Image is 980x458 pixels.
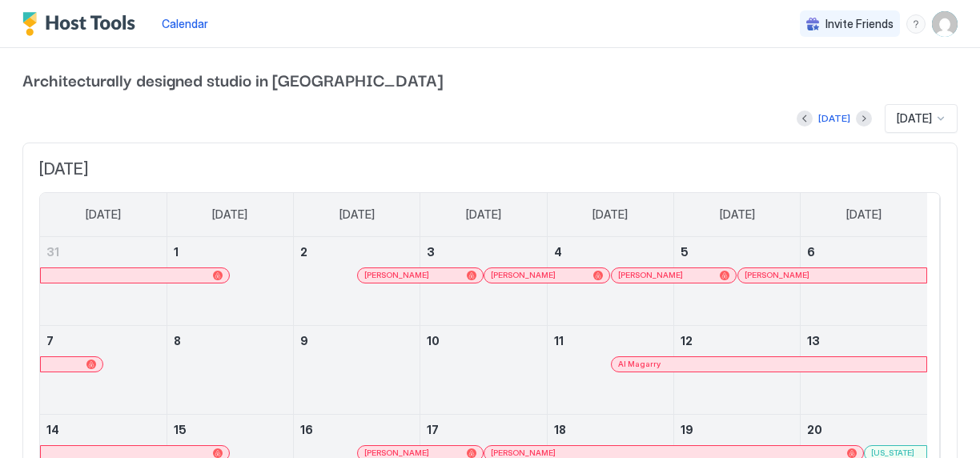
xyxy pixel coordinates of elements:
[720,207,755,222] span: [DATE]
[491,270,603,280] div: [PERSON_NAME]
[618,270,730,280] div: [PERSON_NAME]
[491,448,856,458] div: [PERSON_NAME]
[40,415,167,444] a: September 14, 2025
[681,245,689,259] span: 5
[592,207,628,222] span: [DATE]
[466,207,501,222] span: [DATE]
[745,270,809,280] span: [PERSON_NAME]
[364,270,429,280] span: [PERSON_NAME]
[364,270,476,280] div: [PERSON_NAME]
[491,270,556,280] span: [PERSON_NAME]
[906,14,926,34] div: menu
[364,448,476,458] div: [PERSON_NAME]
[618,359,920,369] div: Al Magarry
[300,334,308,348] span: 9
[427,423,439,436] span: 17
[420,326,546,356] a: September 10, 2025
[420,237,547,326] td: September 3, 2025
[167,326,293,356] a: September 8, 2025
[745,270,920,280] div: [PERSON_NAME]
[807,245,815,259] span: 6
[674,237,800,267] a: September 5, 2025
[801,237,927,326] td: September 6, 2025
[846,207,882,222] span: [DATE]
[816,109,853,128] button: [DATE]
[167,237,293,267] a: September 1, 2025
[167,415,293,444] a: September 15, 2025
[323,193,391,236] a: Tuesday
[673,325,800,414] td: September 12, 2025
[22,67,958,91] span: Architecturally designed studio in [GEOGRAPHIC_DATA]
[547,237,673,326] td: September 4, 2025
[167,325,293,414] td: September 8, 2025
[294,326,420,356] a: September 9, 2025
[427,245,435,259] span: 3
[46,423,59,436] span: 14
[450,193,517,236] a: Wednesday
[420,237,546,267] a: September 3, 2025
[554,423,566,436] span: 18
[427,334,440,348] span: 10
[339,207,375,222] span: [DATE]
[576,193,644,236] a: Thursday
[818,111,850,126] div: [DATE]
[162,17,208,30] span: Calendar
[22,12,143,36] a: Host Tools Logo
[554,245,562,259] span: 4
[46,245,59,259] span: 31
[618,359,661,369] span: Al Magarry
[40,237,167,326] td: August 31, 2025
[167,237,293,326] td: September 1, 2025
[704,193,771,236] a: Friday
[801,237,927,267] a: September 6, 2025
[674,326,800,356] a: September 12, 2025
[40,237,167,267] a: August 31, 2025
[294,325,420,414] td: September 9, 2025
[801,325,927,414] td: September 13, 2025
[674,415,800,444] a: September 19, 2025
[797,110,813,127] button: Previous month
[46,334,54,348] span: 7
[871,448,914,458] span: [US_STATE]
[294,237,420,326] td: September 2, 2025
[174,245,179,259] span: 1
[897,111,932,126] span: [DATE]
[300,245,307,259] span: 2
[300,423,313,436] span: 16
[86,207,121,222] span: [DATE]
[174,334,181,348] span: 8
[673,237,800,326] td: September 5, 2025
[420,415,546,444] a: September 17, 2025
[554,334,564,348] span: 11
[548,415,673,444] a: September 18, 2025
[162,15,208,32] a: Calendar
[618,270,683,280] span: [PERSON_NAME]
[40,325,167,414] td: September 7, 2025
[681,334,693,348] span: 12
[420,325,547,414] td: September 10, 2025
[871,448,920,458] div: [US_STATE]
[294,415,420,444] a: September 16, 2025
[491,448,556,458] span: [PERSON_NAME]
[681,423,693,436] span: 19
[548,237,673,267] a: September 4, 2025
[70,193,137,236] a: Sunday
[932,11,958,37] div: User profile
[548,326,673,356] a: September 11, 2025
[801,415,927,444] a: September 20, 2025
[39,159,941,179] span: [DATE]
[830,193,898,236] a: Saturday
[196,193,263,236] a: Monday
[40,326,167,356] a: September 7, 2025
[547,325,673,414] td: September 11, 2025
[801,326,927,356] a: September 13, 2025
[856,110,872,127] button: Next month
[174,423,187,436] span: 15
[807,423,822,436] span: 20
[825,17,894,31] span: Invite Friends
[212,207,247,222] span: [DATE]
[807,334,820,348] span: 13
[364,448,429,458] span: [PERSON_NAME]
[294,237,420,267] a: September 2, 2025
